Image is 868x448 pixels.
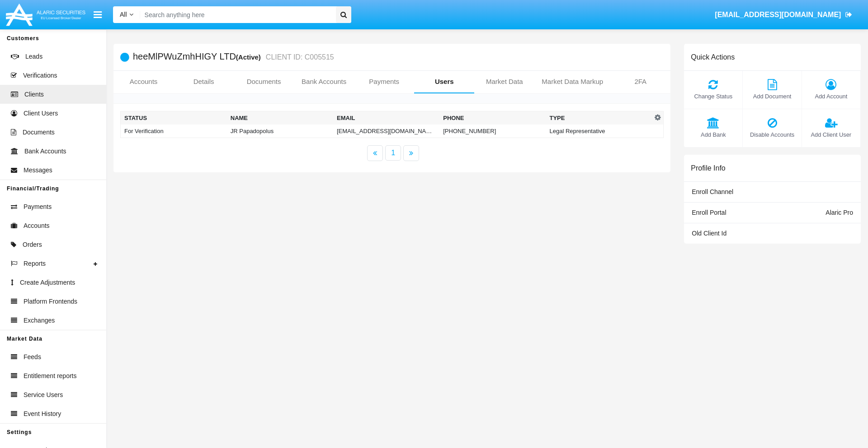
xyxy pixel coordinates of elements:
span: Orders [23,240,42,249]
a: [EMAIL_ADDRESS][DOMAIN_NAME] [711,2,857,28]
span: Payments [24,202,52,212]
a: All [113,10,140,19]
span: Old Client Id [692,230,726,237]
input: Search [140,6,333,23]
span: Leads [25,52,42,61]
a: Bank Accounts [294,71,354,92]
span: Reports [24,259,46,268]
td: For Verification [121,125,227,138]
a: Market Data Markup [534,71,610,92]
th: Email [333,111,439,125]
td: JR Papadopolus [227,125,333,138]
span: Documents [23,128,55,137]
span: Change Status [689,92,738,101]
td: Legal Representative [546,125,652,138]
span: Accounts [24,221,50,231]
span: Verifications [23,71,57,80]
img: Logo image [5,1,87,28]
th: Name [227,111,333,125]
span: All [120,11,127,18]
th: Phone [439,111,546,125]
span: Service Users [24,390,63,400]
h6: Quick Actions [691,53,735,61]
span: Add Document [747,92,797,101]
span: [EMAIL_ADDRESS][DOMAIN_NAME] [715,11,841,18]
a: Details [174,71,234,92]
span: Add Account [807,92,856,101]
span: Clients [24,90,44,99]
span: Add Client User [807,130,856,139]
span: Alaric Pro [826,209,853,216]
span: Disable Accounts [747,130,797,139]
a: Accounts [113,71,174,92]
a: Documents [234,71,294,92]
div: (Active) [236,52,264,62]
a: Users [414,71,474,92]
span: Client Users [24,109,58,118]
span: Feeds [24,352,41,362]
span: Bank Accounts [24,147,66,156]
td: [EMAIL_ADDRESS][DOMAIN_NAME] [333,125,439,138]
span: Enroll Portal [692,209,726,216]
span: Add Bank [689,130,738,139]
span: Entitlement reports [24,371,77,381]
a: 2FA [610,71,670,92]
th: Status [121,111,227,125]
nav: paginator [113,145,670,161]
th: Type [546,111,652,125]
span: Create Adjustments [20,278,75,287]
span: Exchanges [24,316,55,325]
span: Event History [24,409,61,419]
span: Messages [24,166,52,175]
td: [PHONE_NUMBER] [439,125,546,138]
h5: heeMlPWuZmhHIGY LTD [133,52,334,62]
a: Market Data [474,71,534,92]
span: Enroll Channel [692,188,733,195]
a: Payments [354,71,414,92]
span: Platform Frontends [24,297,77,306]
small: CLIENT ID: C005515 [264,54,334,61]
h6: Profile Info [691,164,725,172]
